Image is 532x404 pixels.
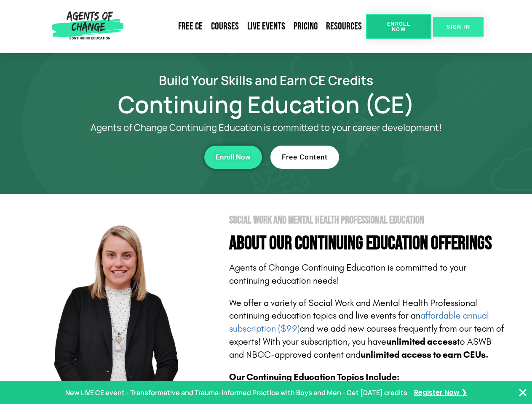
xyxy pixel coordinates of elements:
a: Live Events [243,17,289,36]
span: Enroll Now [216,154,251,161]
a: Courses [207,17,243,36]
h2: Build Your Skills and Earn CE Credits [26,74,506,86]
h2: Social Work and Mental Health Professional Education [229,215,506,226]
span: Agents of Change Continuing Education is committed to your continuing education needs! [229,262,466,286]
a: SIGN IN [433,17,484,37]
b: unlimited access [386,336,457,347]
a: Resources [322,17,366,36]
p: We offer a variety of Social Work and Mental Health Professional continuing education topics and ... [229,297,506,361]
button: Close Banner [518,388,528,398]
b: unlimited access to earn CEUs. [361,349,489,360]
a: Free Content [270,146,339,169]
a: Register Now ❯ [414,387,467,399]
h4: About Our Continuing Education Offerings [229,234,506,253]
p: New LIVE CE event - Transformative and Trauma-informed Practice with Boys and Men - Get [DATE] cr... [65,387,407,399]
a: Pricing [289,17,322,36]
b: Our Continuing Education Topics Include: [229,372,399,383]
a: Free CE [174,17,207,36]
a: Enroll Now [366,14,431,39]
span: Free Content [282,154,328,161]
nav: Menu [127,17,366,36]
a: Enroll Now [204,146,262,169]
h1: Continuing Education (CE) [26,95,506,114]
span: SIGN IN [446,24,470,29]
span: Enroll Now [380,21,418,32]
p: Agents of Change Continuing Education is committed to your career development! [60,122,473,133]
